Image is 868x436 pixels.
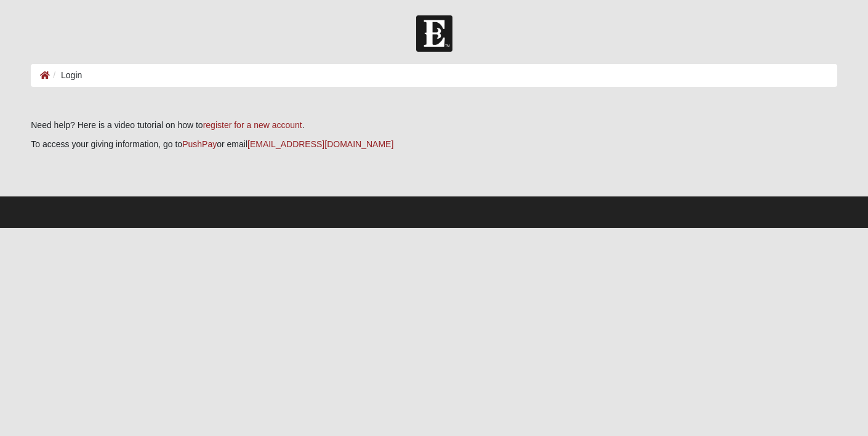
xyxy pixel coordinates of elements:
a: register for a new account [203,120,302,130]
p: Need help? Here is a video tutorial on how to . [31,119,837,132]
p: To access your giving information, go to or email [31,138,837,151]
img: Church of Eleven22 Logo [416,15,452,52]
li: Login [50,69,82,82]
a: PushPay [182,139,217,149]
a: [EMAIL_ADDRESS][DOMAIN_NAME] [247,139,393,149]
